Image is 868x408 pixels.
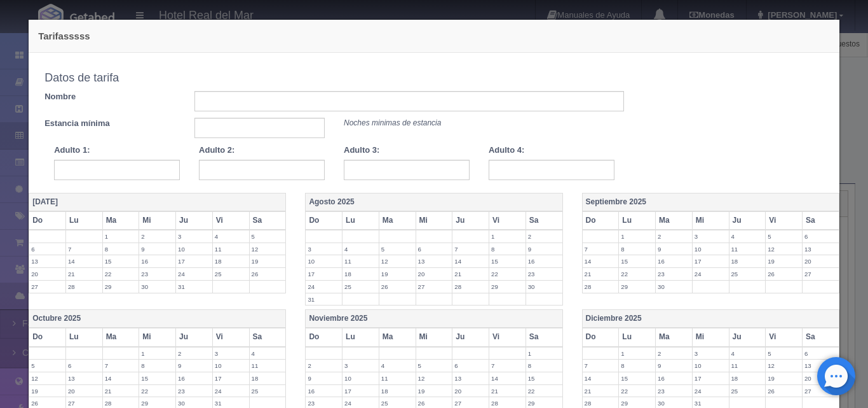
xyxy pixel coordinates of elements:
[656,328,693,346] th: Ma
[379,281,416,293] label: 26
[416,328,452,346] th: Mi
[66,281,102,293] label: 28
[583,385,619,397] label: 21
[213,360,249,372] label: 10
[526,255,562,267] label: 16
[306,255,342,267] label: 10
[342,268,379,280] label: 18
[803,385,839,397] label: 27
[29,255,65,267] label: 13
[489,360,526,372] label: 7
[729,372,766,384] label: 18
[526,385,562,397] label: 22
[379,243,416,255] label: 5
[656,360,692,372] label: 9
[213,348,249,360] label: 3
[583,360,619,372] label: 7
[766,372,802,384] label: 19
[619,328,656,346] th: Lu
[379,328,416,346] th: Ma
[693,230,729,243] label: 3
[103,268,139,280] label: 22
[619,243,655,255] label: 8
[379,211,416,230] th: Ma
[379,372,416,384] label: 11
[342,372,379,384] label: 10
[803,211,839,230] th: Sa
[249,211,286,230] th: Sa
[66,268,102,280] label: 21
[103,372,139,384] label: 14
[656,385,692,397] label: 23
[344,144,379,157] label: Adulto 3:
[803,372,839,384] label: 20
[38,29,830,43] h4: Tarifasssss
[766,255,802,267] label: 19
[526,268,562,280] label: 23
[583,268,619,280] label: 21
[35,91,184,103] label: Nombre
[582,310,839,328] th: Diciembre 2025
[656,281,692,293] label: 30
[250,255,286,267] label: 19
[306,293,342,306] label: 31
[803,268,839,280] label: 27
[656,255,692,267] label: 16
[489,243,526,255] label: 8
[729,385,766,397] label: 25
[526,211,562,230] th: Sa
[103,385,139,397] label: 21
[139,230,175,243] label: 2
[29,328,66,346] th: Do
[139,372,175,384] label: 15
[452,255,489,267] label: 14
[452,211,489,230] th: Ju
[66,255,102,267] label: 14
[803,360,839,372] label: 13
[306,328,342,346] th: Do
[342,385,379,397] label: 17
[29,385,65,397] label: 19
[452,243,489,255] label: 7
[306,193,562,211] th: Agosto 2025
[306,310,562,328] th: Noviembre 2025
[619,385,655,397] label: 22
[803,243,839,255] label: 13
[729,360,766,372] label: 11
[249,328,286,346] th: Sa
[489,268,526,280] label: 22
[803,255,839,267] label: 20
[416,268,452,280] label: 20
[44,72,624,85] h4: Datos de tarifa
[656,230,692,243] label: 2
[29,268,65,280] label: 20
[766,385,802,397] label: 26
[379,360,416,372] label: 4
[416,211,452,230] th: Mi
[139,281,175,293] label: 30
[766,230,802,243] label: 5
[139,268,175,280] label: 23
[452,385,489,397] label: 20
[582,211,619,230] th: Do
[176,360,212,372] label: 9
[176,211,213,230] th: Ju
[139,385,175,397] label: 22
[342,360,379,372] label: 3
[619,268,655,280] label: 22
[489,255,526,267] label: 15
[379,268,416,280] label: 19
[306,268,342,280] label: 17
[583,372,619,384] label: 14
[103,243,139,255] label: 8
[306,211,342,230] th: Do
[619,281,655,293] label: 29
[139,348,175,360] label: 1
[526,360,562,372] label: 8
[766,268,802,280] label: 26
[250,360,286,372] label: 11
[29,243,65,255] label: 6
[489,211,526,230] th: Vi
[35,118,184,130] label: Estancia mínima
[729,348,766,360] label: 4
